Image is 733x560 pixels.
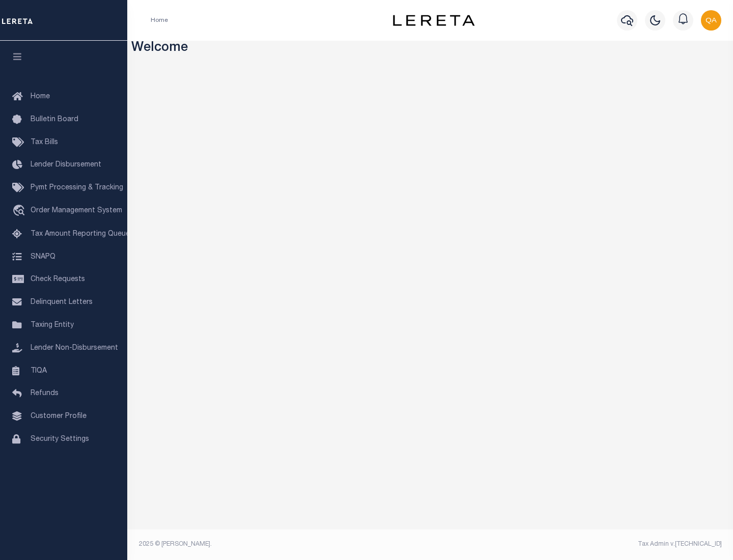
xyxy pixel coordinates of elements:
span: Home [31,93,50,100]
span: Bulletin Board [31,116,78,123]
span: Taxing Entity [31,322,74,329]
span: Refunds [31,390,59,397]
span: Tax Amount Reporting Queue [31,231,130,238]
div: Tax Admin v.[TECHNICAL_ID] [438,540,722,549]
img: logo-dark.svg [393,15,474,26]
span: Security Settings [31,436,89,443]
span: Lender Disbursement [31,161,101,169]
img: svg+xml;base64,PHN2ZyB4bWxucz0iaHR0cDovL3d3dy53My5vcmcvMjAwMC9zdmciIHBvaW50ZXItZXZlbnRzPSJub25lIi... [701,10,721,31]
span: Lender Non-Disbursement [31,345,118,352]
span: Customer Profile [31,413,87,420]
h3: Welcome [131,41,729,57]
li: Home [151,16,168,25]
span: Check Requests [31,276,85,283]
span: Delinquent Letters [31,299,93,306]
div: 2025 © [PERSON_NAME]. [131,540,431,549]
span: SNAPQ [31,253,55,260]
span: Tax Bills [31,139,58,146]
span: Order Management System [31,207,122,214]
span: TIQA [31,367,47,374]
i: travel_explore [12,205,29,218]
span: Pymt Processing & Tracking [31,184,123,191]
